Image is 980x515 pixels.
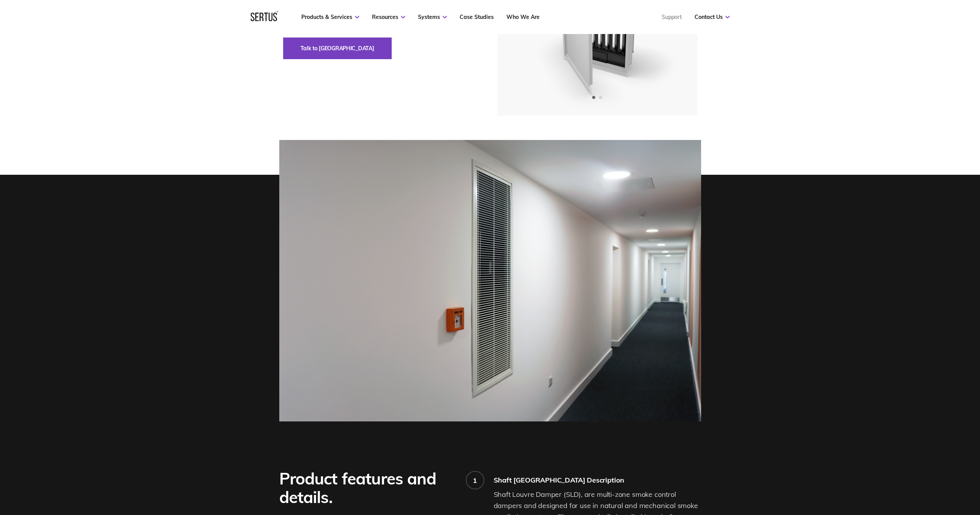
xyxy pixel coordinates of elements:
div: Shaft [GEOGRAPHIC_DATA] Description [494,476,701,484]
div: 1 [473,476,477,485]
a: Support [662,14,682,20]
a: Products & Services [301,14,359,20]
a: Systems [418,14,447,20]
a: Case Studies [460,14,494,20]
a: Resources [372,14,405,20]
div: Product features and details. [279,469,455,506]
a: Who We Are [506,14,540,20]
span: Go to slide 2 [599,96,602,99]
a: Contact Us [695,14,730,20]
button: Talk to [GEOGRAPHIC_DATA] [283,38,392,59]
